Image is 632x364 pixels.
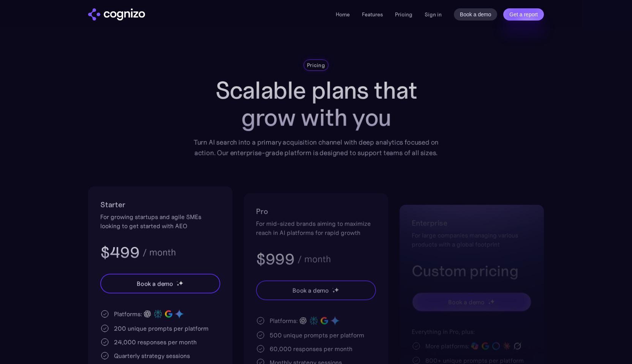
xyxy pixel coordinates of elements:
h3: $499 [100,243,139,262]
div: For growing startups and agile SMEs looking to get started with AEO [100,212,220,230]
div: Pricing [307,61,325,69]
img: star [177,284,179,286]
a: Sign in [425,10,442,19]
h2: Starter [100,199,220,211]
a: Features [362,11,383,18]
img: star [488,302,491,305]
h2: Pro [256,205,376,217]
div: Quarterly strategy sessions [114,351,190,360]
img: star [490,299,495,304]
div: For large companies managing various products with a global footprint [412,231,532,249]
a: Book a demostarstarstar [100,274,220,293]
img: star [332,290,335,293]
div: Book a demo [137,279,173,288]
h2: Enterprise [412,217,532,229]
a: Get a report [503,8,544,20]
div: Everything in Pro, plus: [412,327,532,336]
a: Book a demostarstarstar [412,292,532,312]
div: / month [142,248,176,257]
h3: Custom pricing [412,261,532,281]
div: 24,000 responses per month [114,337,197,347]
div: 500 unique prompts per platform [270,331,364,340]
div: / month [297,255,331,264]
img: star [334,287,339,292]
h1: Scalable plans that grow with you [188,77,444,131]
img: star [332,288,333,289]
a: Pricing [395,11,412,18]
div: More platforms: [425,342,469,351]
img: star [177,281,178,282]
div: Turn AI search into a primary acquisition channel with deep analytics focused on action. Our ente... [188,137,444,158]
div: 60,000 responses per month [270,344,352,353]
a: Book a demo [454,8,498,20]
img: star [488,299,489,301]
img: star [179,280,183,285]
div: 200 unique prompts per platform [114,324,209,333]
a: Book a demostarstarstar [256,280,376,300]
h3: $999 [256,249,294,269]
a: Home [336,11,350,18]
div: Book a demo [448,298,485,307]
div: Platforms: [270,316,298,325]
img: cognizo logo [88,8,145,20]
div: For mid-sized brands aiming to maximize reach in AI platforms for rapid growth [256,219,376,237]
a: home [88,8,145,20]
div: Platforms: [114,309,142,318]
div: Book a demo [292,286,329,295]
